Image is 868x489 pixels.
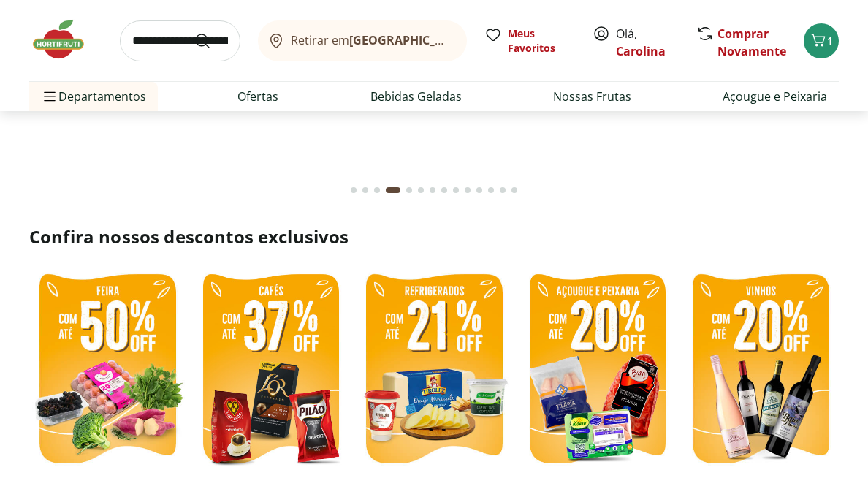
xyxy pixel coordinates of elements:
[827,34,833,48] span: 1
[371,173,383,208] button: Go to page 3 from fs-carousel
[427,173,438,208] button: Go to page 7 from fs-carousel
[616,25,681,60] span: Olá,
[120,20,240,61] input: search
[553,88,631,105] a: Nossas Frutas
[450,173,462,208] button: Go to page 9 from fs-carousel
[349,32,595,48] b: [GEOGRAPHIC_DATA]/[GEOGRAPHIC_DATA]
[348,173,359,208] button: Go to page 1 from fs-carousel
[29,225,839,249] h2: Confira nossos descontos exclusivos
[509,173,520,208] button: Go to page 14 from fs-carousel
[616,43,666,59] a: Carolina
[462,173,473,208] button: Go to page 10 from fs-carousel
[484,26,575,56] a: Meus Favoritos
[473,173,485,208] button: Go to page 11 from fs-carousel
[415,173,427,208] button: Go to page 6 from fs-carousel
[723,88,827,105] a: Açougue e Peixaria
[29,18,102,61] img: Hortifruti
[41,79,58,114] button: Menu
[508,26,575,56] span: Meus Favoritos
[193,266,349,474] img: café
[41,79,146,114] span: Departamentos
[29,266,186,474] img: feira
[194,32,229,50] button: Submit Search
[682,266,839,474] img: vinhos
[383,173,403,208] button: Current page from fs-carousel
[403,173,415,208] button: Go to page 5 from fs-carousel
[717,26,786,59] a: Comprar Novamente
[485,173,497,208] button: Go to page 12 from fs-carousel
[438,173,450,208] button: Go to page 8 from fs-carousel
[258,20,467,61] button: Retirar em[GEOGRAPHIC_DATA]/[GEOGRAPHIC_DATA]
[356,266,512,474] img: refrigerados
[370,88,462,105] a: Bebidas Geladas
[519,266,676,474] img: resfriados
[804,23,839,58] button: Carrinho
[497,173,509,208] button: Go to page 13 from fs-carousel
[291,34,452,47] span: Retirar em
[359,173,371,208] button: Go to page 2 from fs-carousel
[237,88,278,105] a: Ofertas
